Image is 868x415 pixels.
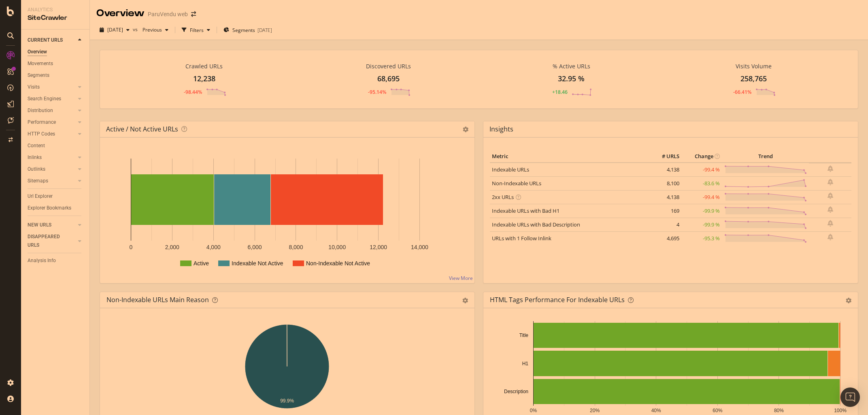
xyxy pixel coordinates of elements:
[190,27,204,34] div: Filters
[28,177,48,185] div: Sitemaps
[28,13,83,23] div: SiteCrawler
[846,298,851,303] div: gear
[28,233,76,250] a: DISAPPEARED URLS
[736,62,772,70] div: Visits Volume
[492,180,541,187] a: Non-Indexable URLs
[828,220,833,227] div: bell-plus
[530,408,537,413] text: 0%
[681,204,722,218] td: -99.9 %
[490,296,625,304] div: HTML Tags Performance for Indexable URLs
[774,408,784,413] text: 80%
[649,190,681,204] td: 4,138
[740,74,767,84] div: 258,765
[828,179,833,185] div: bell-plus
[106,296,209,304] div: Non-Indexable URLs Main Reason
[28,59,53,68] div: Movements
[28,204,84,212] a: Explorer Bookmarks
[28,204,71,212] div: Explorer Bookmarks
[106,124,178,135] h4: Active / Not Active URLs
[28,256,56,265] div: Analysis Info
[28,36,76,44] a: CURRENT URLS
[651,408,661,413] text: 40%
[28,71,84,80] a: Segments
[713,408,722,413] text: 60%
[366,62,411,70] div: Discovered URLs
[492,207,560,214] a: Indexable URLs with Bad H1
[232,27,255,34] span: Segments
[148,10,188,18] div: ParuVendu web
[28,118,76,127] a: Performance
[179,23,213,36] button: Filters
[191,11,196,17] div: arrow-right-arrow-left
[130,244,133,250] text: 0
[28,106,76,115] a: Distribution
[289,244,303,250] text: 8,000
[28,71,49,80] div: Segments
[28,59,84,68] a: Movements
[232,260,283,267] text: Indexable Not Active
[462,298,468,303] div: gear
[96,6,145,20] div: Overview
[411,244,428,250] text: 14,000
[133,26,139,33] span: vs
[490,321,851,415] svg: A chart.
[828,234,833,240] div: bell-plus
[681,190,722,204] td: -99.4 %
[193,74,215,84] div: 12,238
[558,74,585,84] div: 32.95 %
[106,321,468,415] svg: A chart.
[681,163,722,177] td: -99.4 %
[828,165,833,172] div: bell-plus
[165,244,179,250] text: 2,000
[28,130,76,138] a: HTTP Codes
[185,62,223,70] div: Crawled URLs
[649,218,681,231] td: 4
[490,150,649,163] th: Metric
[28,106,53,115] div: Distribution
[828,193,833,199] div: bell-plus
[489,124,513,135] h4: Insights
[368,89,386,95] div: -95.14%
[519,332,529,338] text: Title
[194,260,209,267] text: Active
[139,26,162,33] span: Previous
[370,244,387,250] text: 12,000
[840,387,860,407] div: Open Intercom Messenger
[220,23,275,36] button: Segments[DATE]
[681,150,722,163] th: Change
[184,89,202,95] div: -98.44%
[649,176,681,190] td: 8,100
[28,142,45,150] div: Content
[722,150,809,163] th: Trend
[28,130,55,138] div: HTTP Codes
[377,74,400,84] div: 68,695
[28,95,76,103] a: Search Engines
[649,231,681,245] td: 4,695
[834,408,847,413] text: 100%
[328,244,346,250] text: 10,000
[28,221,51,229] div: NEW URLS
[492,166,529,173] a: Indexable URLs
[106,150,468,277] svg: A chart.
[28,192,53,201] div: Url Explorer
[681,218,722,231] td: -99.9 %
[28,192,84,201] a: Url Explorer
[590,408,600,413] text: 20%
[649,204,681,218] td: 169
[28,177,76,185] a: Sitemaps
[306,260,370,267] text: Non-Indexable Not Active
[28,83,40,91] div: Visits
[257,27,272,34] div: [DATE]
[553,62,590,70] div: % Active URLs
[28,36,63,44] div: CURRENT URLS
[492,235,551,242] a: URLs with 1 Follow Inlink
[28,233,68,250] div: DISAPPEARED URLS
[28,83,76,91] a: Visits
[504,389,528,394] text: Description
[28,165,76,174] a: Outlinks
[28,221,76,229] a: NEW URLS
[96,23,133,36] button: [DATE]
